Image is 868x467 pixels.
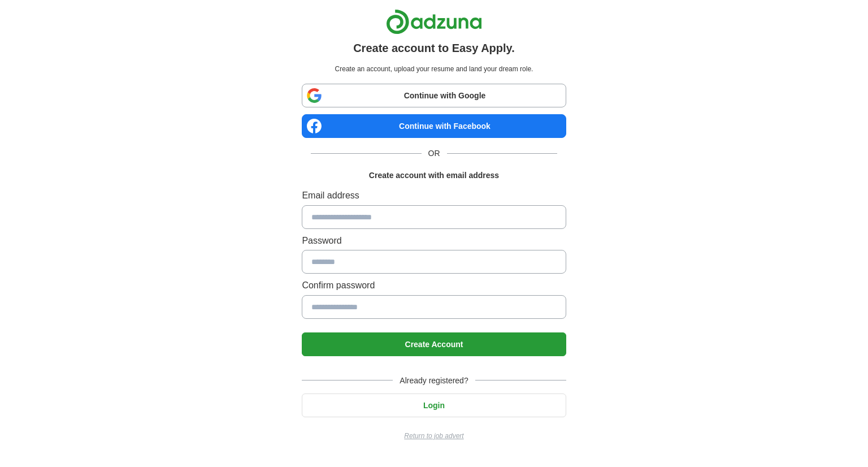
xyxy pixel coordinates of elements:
label: Confirm password [302,278,566,293]
button: Login [302,394,566,417]
a: Continue with Google [302,84,566,107]
label: Email address [302,188,566,203]
span: Already registered? [393,374,475,387]
a: Login [302,401,566,410]
label: Password [302,233,566,248]
img: Adzuna logo [386,9,482,34]
button: Create Account [302,332,566,356]
a: Return to job advert [302,431,566,442]
span: OR [422,147,447,159]
h1: Create account to Easy Apply. [353,39,515,57]
p: Create an account, upload your resume and land your dream role. [304,64,563,75]
a: Continue with Facebook [302,114,566,138]
h1: Create account with email address [369,169,499,181]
